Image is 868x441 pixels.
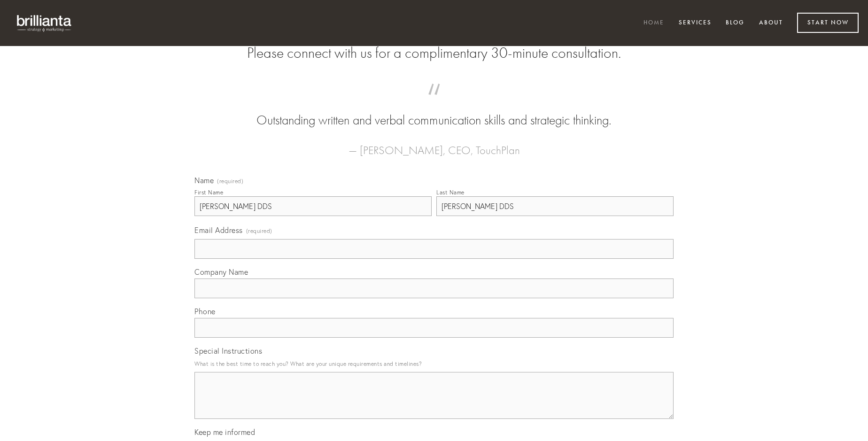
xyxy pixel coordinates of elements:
[753,15,789,31] a: About
[194,346,262,356] span: Special Instructions
[720,15,751,31] a: Blog
[217,178,243,184] span: (required)
[194,307,216,316] span: Phone
[673,15,718,31] a: Services
[194,267,248,277] span: Company Name
[194,189,223,196] div: First Name
[209,93,659,130] blockquote: Outstanding written and verbal communication skills and strategic thinking.
[209,93,659,111] span: “
[194,225,243,235] span: Email Address
[797,13,859,33] a: Start Now
[194,176,214,185] span: Name
[246,224,272,237] span: (required)
[209,130,659,160] figcaption: — [PERSON_NAME], CEO, TouchPlan
[194,427,255,437] span: Keep me informed
[436,189,465,196] div: Last Name
[9,9,80,37] img: brillianta - research, strategy, marketing
[637,15,670,31] a: Home
[194,357,674,370] p: What is the best time to reach you? What are your unique requirements and timelines?
[194,44,674,62] h2: Please connect with us for a complimentary 30-minute consultation.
